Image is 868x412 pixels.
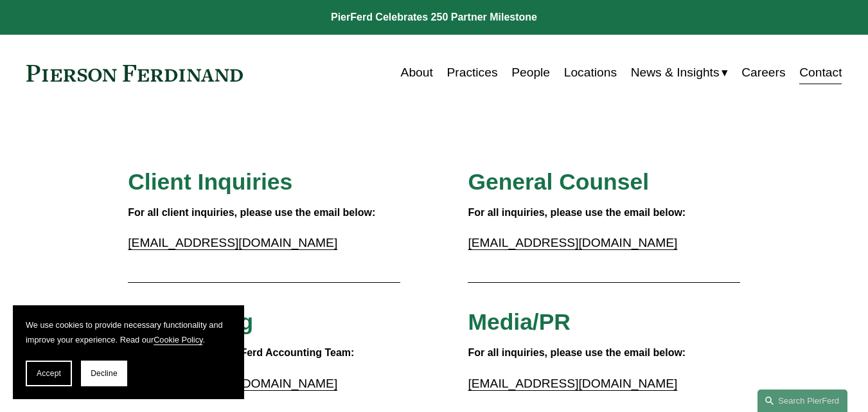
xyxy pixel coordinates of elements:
[91,369,118,378] span: Decline
[511,60,550,85] a: People
[741,60,785,85] a: Careers
[128,207,375,218] strong: For all client inquiries, please use the email below:
[26,361,72,386] button: Accept
[468,169,649,195] span: General Counsel
[128,169,292,195] span: Client Inquiries
[401,60,433,85] a: About
[468,207,686,218] strong: For all inquiries, please use the email below:
[37,369,61,378] span: Accept
[468,377,677,390] a: [EMAIL_ADDRESS][DOMAIN_NAME]
[128,236,337,249] a: [EMAIL_ADDRESS][DOMAIN_NAME]
[564,60,617,85] a: Locations
[631,62,720,84] span: News & Insights
[757,390,847,412] a: Search this site
[631,60,728,85] a: folder dropdown
[13,305,244,399] section: Cookie banner
[447,60,497,85] a: Practices
[468,347,686,358] strong: For all inquiries, please use the email below:
[799,60,842,85] a: Contact
[26,318,231,348] p: We use cookies to provide necessary functionality and improve your experience. Read our .
[468,236,677,249] a: [EMAIL_ADDRESS][DOMAIN_NAME]
[468,309,571,335] span: Media/PR
[81,361,127,386] button: Decline
[154,335,202,345] a: Cookie Policy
